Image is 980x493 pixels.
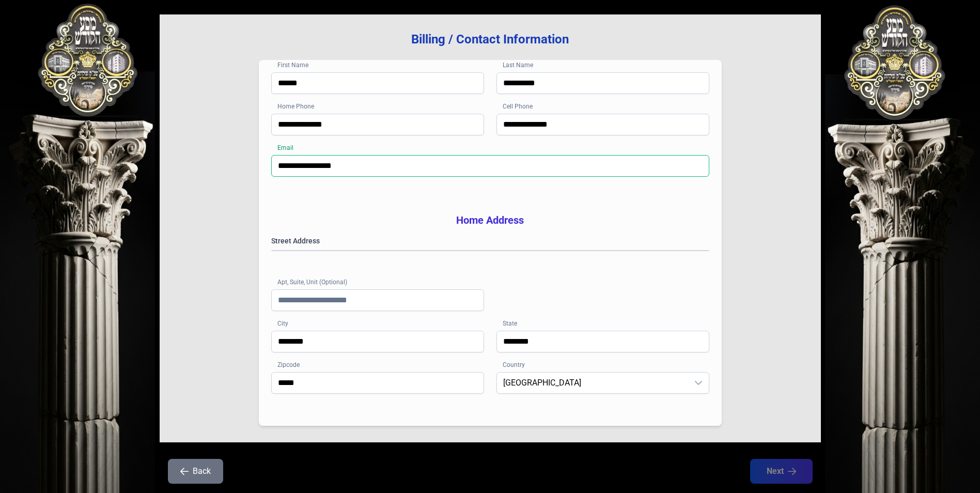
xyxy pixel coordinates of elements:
[176,31,804,48] h3: Billing / Contact Information
[750,459,813,484] button: Next
[271,236,709,246] label: Street Address
[497,373,688,393] span: United States
[168,459,223,484] button: Back
[271,213,709,227] h3: Home Address
[688,373,709,393] div: dropdown trigger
